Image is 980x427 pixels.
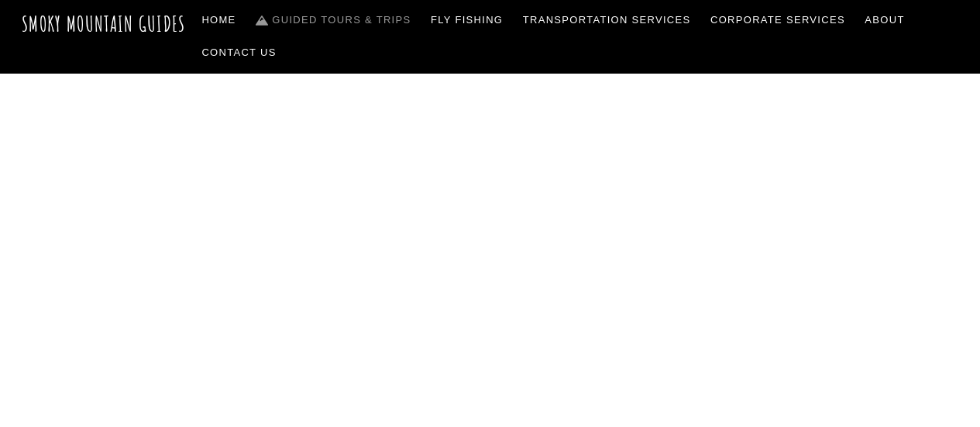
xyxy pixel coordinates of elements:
a: Contact Us [196,36,283,69]
span: Guided Trips & Tours [297,306,684,369]
a: Guided Tours & Trips [249,4,417,36]
a: Fly Fishing [425,4,509,36]
a: Smoky Mountain Guides [22,11,186,36]
a: Corporate Services [704,4,851,36]
a: Transportation Services [517,4,696,36]
a: Home [196,4,242,36]
a: About [859,4,911,36]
